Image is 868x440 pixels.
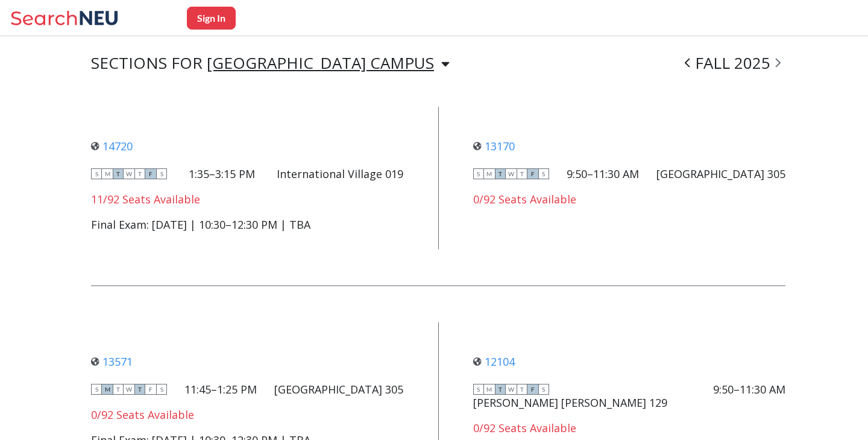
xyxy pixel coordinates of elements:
[189,167,255,180] div: 1:35–3:15 PM
[567,167,639,180] div: 9:50–11:30 AM
[91,56,450,71] div: SECTIONS FOR
[473,354,515,369] a: 12104
[713,383,785,396] div: 9:50–11:30 AM
[473,139,515,153] a: 13170
[184,383,257,396] div: 11:45–1:25 PM
[145,168,156,179] span: F
[656,167,785,180] div: [GEOGRAPHIC_DATA] 305
[91,168,102,179] span: S
[473,396,667,409] div: [PERSON_NAME] [PERSON_NAME] 129
[680,56,785,71] div: FALL 2025
[506,168,517,179] span: W
[134,384,145,395] span: T
[517,384,527,395] span: T
[113,168,124,179] span: T
[527,168,538,179] span: F
[207,56,434,69] div: [GEOGRAPHIC_DATA] CAMPUS
[538,384,549,395] span: S
[538,168,549,179] span: S
[91,193,403,206] div: 11/92 Seats Available
[113,384,124,395] span: T
[91,354,133,369] a: 13571
[102,384,113,395] span: M
[91,384,102,395] span: S
[517,168,527,179] span: T
[473,168,484,179] span: S
[495,168,506,179] span: T
[187,7,236,30] button: Sign In
[527,384,538,395] span: F
[484,384,495,395] span: M
[156,168,167,179] span: S
[277,167,403,180] div: International Village 019
[145,384,156,395] span: F
[91,218,403,231] div: Final Exam: [DATE] | 10:30–12:30 PM | TBA
[156,384,167,395] span: S
[102,168,113,179] span: M
[91,139,133,153] a: 14720
[473,193,785,206] div: 0/92 Seats Available
[506,384,517,395] span: W
[473,421,785,435] div: 0/92 Seats Available
[495,384,506,395] span: T
[274,383,403,396] div: [GEOGRAPHIC_DATA] 305
[91,408,403,421] div: 0/92 Seats Available
[134,168,145,179] span: T
[124,384,134,395] span: W
[484,168,495,179] span: M
[473,384,484,395] span: S
[124,168,134,179] span: W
